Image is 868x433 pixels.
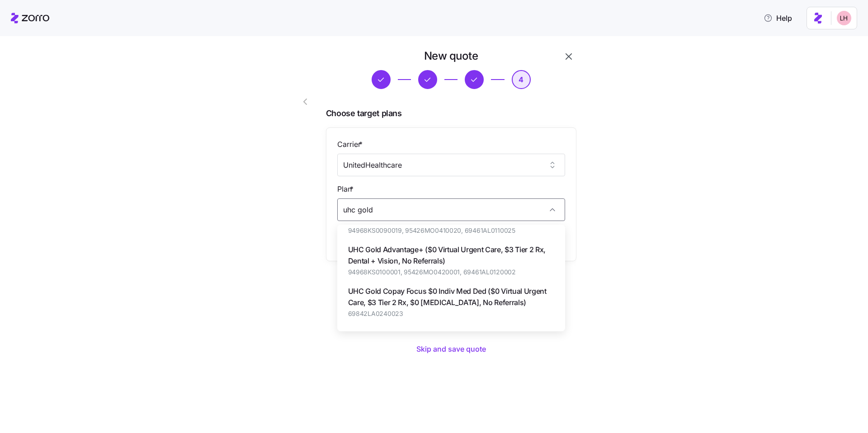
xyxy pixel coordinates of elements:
input: Select a plan [337,198,565,221]
span: Skip and save quote [416,344,486,354]
span: Choose target plans [326,107,576,120]
span: UHC Gold Advantage ($5 Tier 2 Rx, No Referrals) [348,327,509,339]
button: 4 [512,70,531,89]
span: 94968KS0090019, 95426MO0410020, 69461AL0110025 [348,226,554,235]
button: Add another plan [326,268,576,290]
button: Skip and save quote [409,341,493,357]
img: 8ac9784bd0c5ae1e7e1202a2aac67deb [837,11,851,25]
span: UHC Gold Advantage+ ($0 Virtual Urgent Care, $3 Tier 2 Rx, Dental + Vision, No Referrals) [348,244,554,267]
span: UHC Gold Copay Focus $0 Indiv Med Ded ($0 Virtual Urgent Care, $3 Tier 2 Rx, $0 [MEDICAL_DATA], N... [348,286,554,308]
button: Help [756,9,799,27]
h1: New quote [424,49,478,63]
span: 69842LA0240023 [348,309,554,318]
input: Select a carrier [337,154,565,176]
span: 94968KS0100001, 95426MO0420001, 69461AL0120002 [348,268,554,277]
label: Plan [337,184,355,195]
label: Carrier [337,139,364,150]
span: Help [764,13,792,24]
